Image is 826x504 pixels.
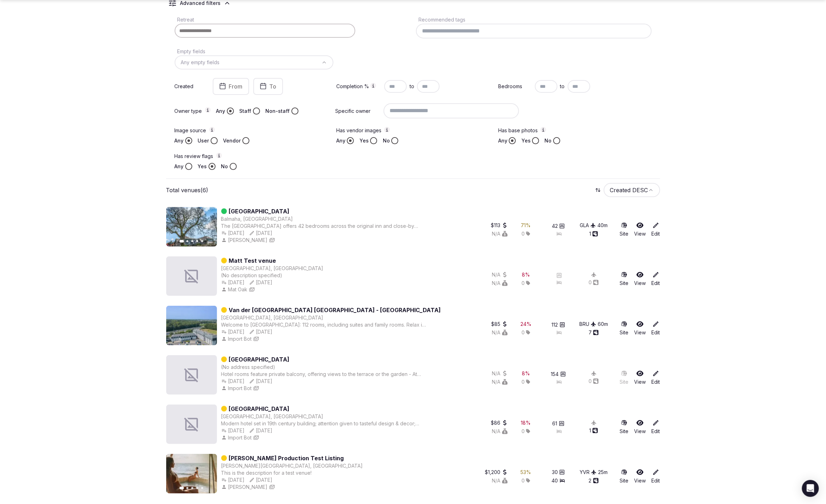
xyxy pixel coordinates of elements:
span: 30 [552,469,558,476]
button: $1,200 [485,469,508,476]
button: Import Bot [221,434,252,441]
button: 18% [521,419,531,426]
button: N/A [492,477,508,484]
button: 53% [521,469,531,476]
button: 40 [552,477,565,484]
div: This is the description for a test venue! [221,469,363,476]
button: Go to slide 4 [196,240,198,242]
button: N/A [492,428,508,435]
button: YVR [580,469,597,476]
div: Open Intercom Messenger [802,480,819,497]
button: 61 [553,420,565,427]
button: [PERSON_NAME][GEOGRAPHIC_DATA], [GEOGRAPHIC_DATA] [221,462,363,469]
button: [DATE] [221,427,245,434]
div: 25 m [598,469,608,476]
a: Edit [652,419,660,435]
a: View [634,469,646,484]
button: Go to slide 3 [191,240,193,242]
button: Go to slide 5 [201,240,203,242]
button: [PERSON_NAME] [221,484,268,491]
button: $86 [491,419,508,426]
button: [DATE] [249,427,273,434]
button: 2 [589,477,599,484]
span: 61 [553,420,557,427]
a: Site [620,419,629,435]
button: [DATE] [249,476,273,484]
button: 30 [552,469,565,476]
a: View [634,419,646,435]
img: Featured image for Corey's Production Test Listing [166,454,217,493]
button: [GEOGRAPHIC_DATA], [GEOGRAPHIC_DATA] [221,413,324,420]
button: Go to slide 4 [196,487,198,489]
div: Modern hotel set in 19th century building; attention given to tasteful design & decor; located 1 ... [221,420,428,427]
button: Go to slide 5 [201,487,203,489]
div: 53 % [521,469,531,476]
a: [PERSON_NAME] Production Test Listing [229,454,344,462]
a: Site [620,469,629,484]
span: 40 [552,477,558,484]
span: 0 [521,428,525,435]
a: Edit [652,469,660,484]
button: Go to slide 1 [179,240,184,243]
span: 0 [521,477,525,484]
button: Go to slide 2 [186,240,188,242]
button: 1 [589,427,598,434]
button: 25m [598,469,608,476]
button: Go to slide 2 [186,487,188,489]
button: [DATE] [221,476,245,484]
a: [GEOGRAPHIC_DATA] [229,405,290,413]
button: Go to slide 1 [179,487,184,490]
span: Import Bot [228,434,252,441]
div: 18 % [521,419,531,426]
span: [PERSON_NAME] [228,484,268,491]
button: Go to slide 3 [191,487,193,489]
